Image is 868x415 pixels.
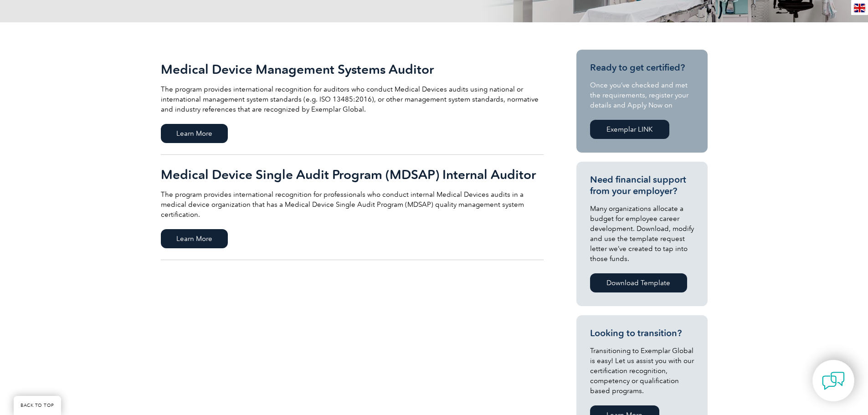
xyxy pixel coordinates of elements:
[590,80,694,110] p: Once you’ve checked and met the requirements, register your details and Apply Now on
[590,346,694,396] p: Transitioning to Exemplar Global is easy! Let us assist you with our certification recognition, c...
[161,167,544,182] h2: Medical Device Single Audit Program (MDSAP) Internal Auditor
[590,174,694,197] h3: Need financial support from your employer?
[590,328,694,339] h3: Looking to transition?
[161,84,544,114] p: The program provides international recognition for auditors who conduct Medical Devices audits us...
[161,155,544,260] a: Medical Device Single Audit Program (MDSAP) Internal Auditor The program provides international r...
[854,4,865,12] img: en
[590,120,669,139] a: Exemplar LINK
[822,369,845,392] img: contact-chat.png
[590,62,694,73] h3: Ready to get certified?
[161,229,228,248] span: Learn More
[161,62,544,77] h2: Medical Device Management Systems Auditor
[161,124,228,143] span: Learn More
[590,273,687,292] a: Download Template
[590,204,694,264] p: Many organizations allocate a budget for employee career development. Download, modify and use th...
[14,396,61,415] a: BACK TO TOP
[161,190,544,220] p: The program provides international recognition for professionals who conduct internal Medical Dev...
[161,50,544,155] a: Medical Device Management Systems Auditor The program provides international recognition for audi...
